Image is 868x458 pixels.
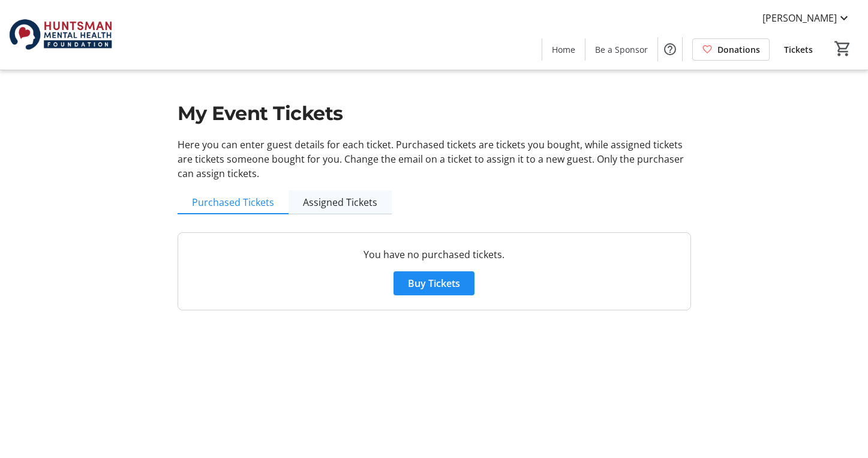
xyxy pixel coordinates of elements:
span: Buy Tickets [408,276,460,291]
h1: My Event Tickets [178,99,691,128]
a: Be a Sponsor [585,38,657,61]
img: Huntsman Mental Health Foundation's Logo [7,5,114,65]
a: Tickets [774,38,822,61]
button: Help [658,37,682,61]
span: [PERSON_NAME] [762,11,837,25]
span: Tickets [784,43,813,56]
a: Donations [692,38,770,61]
p: Here you can enter guest details for each ticket. Purchased tickets are tickets you bought, while... [178,137,691,181]
span: Home [552,43,575,56]
a: Home [542,38,585,61]
button: [PERSON_NAME] [753,8,861,28]
span: Donations [717,43,760,56]
span: Assigned Tickets [303,197,377,207]
button: Buy Tickets [394,271,474,295]
p: You have no purchased tickets. [193,247,676,262]
span: Purchased Tickets [192,197,274,207]
button: Cart [832,38,854,59]
span: Be a Sponsor [595,43,648,56]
